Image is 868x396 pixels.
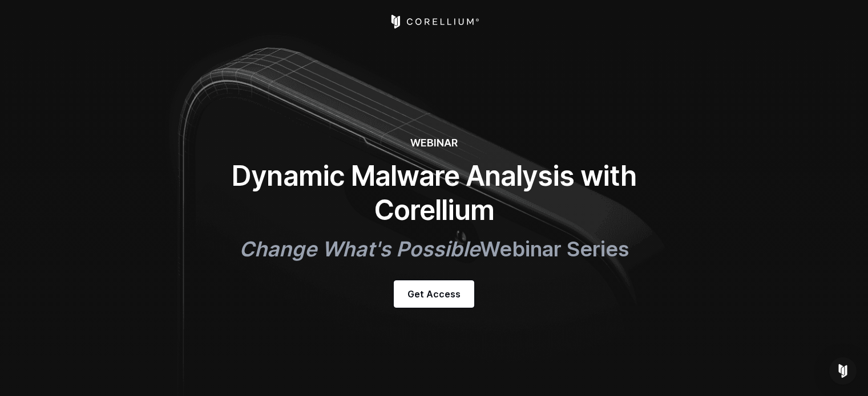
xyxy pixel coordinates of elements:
a: Get Access [394,280,474,308]
div: Open Intercom Messenger [829,357,857,385]
h1: Dynamic Malware Analysis with Corellium [206,159,663,227]
span: Get Access [407,287,461,301]
a: Corellium Home [389,15,479,28]
h2: Webinar Series [206,236,663,262]
h6: WEBINAR [206,137,663,150]
em: Change What's Possible [239,236,480,262]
